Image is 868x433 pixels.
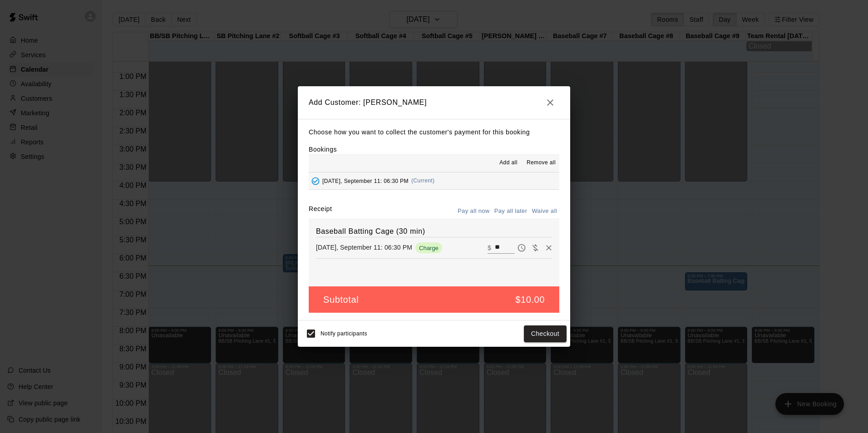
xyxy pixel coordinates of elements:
[309,204,332,218] label: Receipt
[309,146,337,153] label: Bookings
[515,294,545,306] h5: $10.00
[309,127,559,138] p: Choose how you want to collect the customer's payment for this booking
[527,158,556,167] span: Remove all
[524,325,567,342] button: Checkout
[492,204,530,218] button: Pay all later
[529,204,559,218] button: Waive all
[499,158,518,167] span: Add all
[316,226,552,237] h6: Baseball Batting Cage (30 min)
[455,204,492,218] button: Pay all now
[298,86,570,119] h2: Add Customer: [PERSON_NAME]
[309,174,322,188] button: Added - Collect Payment
[321,331,367,337] span: Notify participants
[542,241,556,255] button: Remove
[494,156,523,170] button: Add all
[316,243,412,252] p: [DATE], September 11: 06:30 PM
[323,294,359,306] h5: Subtotal
[415,245,442,251] span: Charge
[515,243,528,251] span: Pay later
[488,243,491,252] p: $
[411,177,435,184] span: (Current)
[309,172,559,189] button: Added - Collect Payment[DATE], September 11: 06:30 PM(Current)
[322,177,409,184] span: [DATE], September 11: 06:30 PM
[523,156,559,170] button: Remove all
[528,243,542,251] span: Waive payment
